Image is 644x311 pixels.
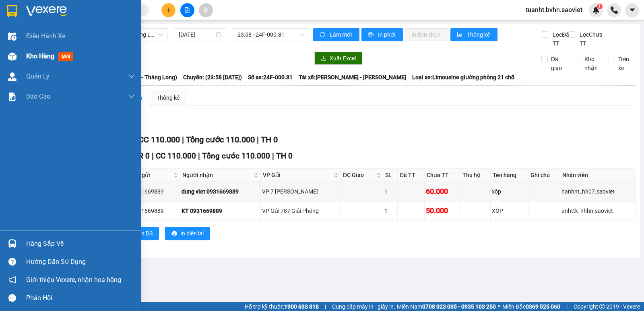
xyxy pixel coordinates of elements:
[425,169,460,182] th: Chưa TT
[276,151,293,161] span: TH 0
[491,169,528,182] th: Tên hàng
[183,73,242,82] span: Chuyến: (23:58 [DATE])
[314,52,362,65] button: downloadXuất Excel
[426,205,459,216] div: 50.000
[261,135,278,144] span: TH 0
[58,52,73,61] span: mới
[576,30,609,48] span: Lọc Chưa TT
[368,32,375,38] span: printer
[7,5,17,17] img: logo-vxr
[26,31,65,41] span: Điều hành xe
[528,169,560,182] th: Ghi chú
[8,239,17,248] img: warehouse-icon
[26,275,121,285] span: Giới thiệu Vexere, nhận hoa hồng
[237,29,304,41] span: 23:58 - 24F-000.81
[581,55,602,72] span: Kho nhận
[397,302,496,311] span: Miền Nam
[566,302,568,311] span: |
[180,229,204,238] span: In biên lai
[166,7,171,13] span: plus
[330,54,356,63] span: Xuất Excel
[182,187,259,196] div: dung viet 0931669889
[405,28,449,41] button: In đơn chọn
[140,229,153,238] span: In DS
[202,151,270,161] span: Tổng cước 110.000
[152,151,154,161] span: |
[597,4,603,9] sup: 1
[498,305,500,308] span: ⚪️
[8,93,17,101] img: solution-icon
[262,206,339,215] div: VP Gửi 787 Giải Phóng
[422,303,496,310] strong: 0708 023 035 - 0935 103 250
[182,206,259,215] div: KT 0931669889
[519,5,589,15] span: tuanht.bvhn.saoviet
[182,171,252,179] span: Người nhận
[26,256,135,268] div: Hướng dẫn sử dụng
[161,3,175,17] button: plus
[199,3,213,17] button: aim
[26,238,135,250] div: Hàng sắp về
[261,182,341,201] td: VP 7 Phạm Văn Đồng
[184,7,190,13] span: file-add
[182,135,184,144] span: |
[383,169,398,182] th: SL
[561,187,634,196] div: hanhnt_hh07.saoviet
[245,302,319,311] span: Hỗ trợ kỹ thuật:
[330,30,353,39] span: Làm mới
[467,30,491,39] span: Thống kê
[8,32,17,41] img: warehouse-icon
[332,302,395,311] span: Cung cấp máy in - giấy in:
[157,93,180,102] div: Thống kê
[262,187,339,196] div: VP 7 [PERSON_NAME]
[134,151,150,161] span: CR 0
[203,7,208,13] span: aim
[8,72,17,81] img: warehouse-icon
[343,171,375,179] span: ĐC Giao
[398,169,425,182] th: Đã TT
[325,302,326,311] span: |
[426,186,459,197] div: 60.000
[313,28,359,41] button: syncLàm mới
[502,302,560,311] span: Miền Bắc
[156,151,196,161] span: CC 110.000
[26,71,50,81] span: Quản Lý
[384,187,396,196] div: 1
[629,6,636,14] span: caret-down
[124,227,159,240] button: printerIn DS
[492,187,527,196] div: xốp
[179,30,215,39] input: 12/10/2025
[171,231,177,237] span: printer
[598,4,601,9] span: 1
[560,169,636,182] th: Nhân viên
[33,74,177,80] b: Tuyến: [GEOGRAPHIC_DATA] - Sapa (Cabin - Thăng Long)
[8,294,16,302] span: message
[138,135,180,144] span: CC 110.000
[124,171,172,179] span: Người gửi
[457,32,464,38] span: bar-chart
[412,73,514,82] span: Loại xe: Limousine giường phòng 21 chỗ
[272,151,274,161] span: |
[26,52,54,60] span: Kho hàng
[450,28,497,41] button: bar-chartThống kê
[248,73,293,82] span: Số xe: 24F-000.81
[284,303,319,310] strong: 1900 633 818
[592,6,600,14] img: icon-new-feature
[261,202,341,221] td: VP Gửi 787 Giải Phóng
[8,258,16,266] span: question-circle
[548,55,569,72] span: Đã giao
[561,206,634,215] div: anhttk_hhhn.saoviet
[615,55,636,72] span: Trên xe
[128,93,135,100] span: down
[526,303,560,310] strong: 0369 525 060
[263,171,332,179] span: VP Gửi
[384,206,396,215] div: 1
[165,227,210,240] button: printerIn biên lai
[124,206,179,215] div: KT 0931669889
[321,56,326,62] span: download
[492,206,527,215] div: XỐP
[198,151,200,161] span: |
[625,3,639,17] button: caret-down
[26,292,135,304] div: Phản hồi
[186,135,255,144] span: Tổng cước 110.000
[8,52,17,61] img: warehouse-icon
